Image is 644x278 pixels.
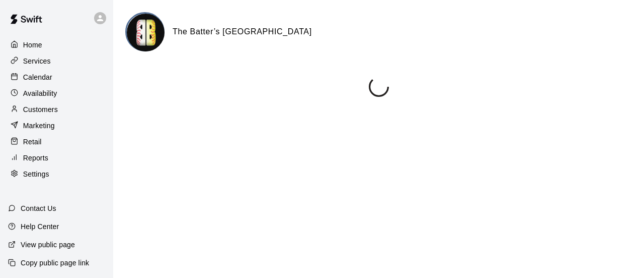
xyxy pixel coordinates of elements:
[8,70,105,85] a: Calendar
[21,258,89,268] p: Copy public page link
[8,86,105,101] a: Availability
[21,221,59,232] p: Help Center
[23,121,55,131] p: Marketing
[8,166,105,182] a: Settings
[8,150,105,165] a: Reports
[23,169,49,179] p: Settings
[23,88,57,98] p: Availability
[173,25,312,38] h6: The Batter’s [GEOGRAPHIC_DATA]
[23,72,52,82] p: Calendar
[8,118,105,133] a: Marketing
[21,240,75,250] p: View public page
[23,153,48,163] p: Reports
[8,102,105,117] a: Customers
[23,137,42,147] p: Retail
[8,134,105,149] a: Retail
[127,14,165,51] img: The Batter’s Box TX logo
[23,40,42,50] p: Home
[23,56,51,66] p: Services
[21,203,56,213] p: Contact Us
[23,104,58,115] p: Customers
[8,37,105,52] a: Home
[8,53,105,69] a: Services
